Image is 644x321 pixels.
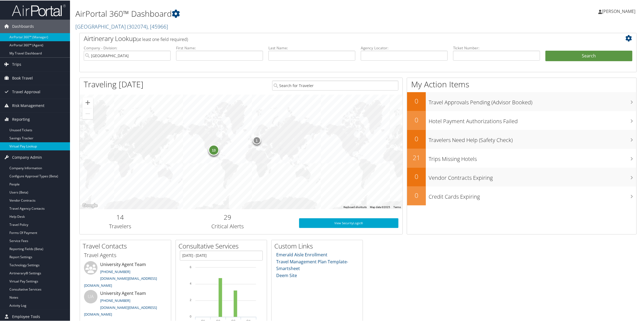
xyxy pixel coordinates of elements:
h2: 0 [407,190,426,199]
span: Travel Approval [12,85,40,98]
a: 0Travel Approvals Pending (Advisor Booked) [407,92,636,111]
tspan: 4 [190,281,191,285]
h3: Travelers [84,222,156,230]
label: First Name: [176,45,263,50]
h2: Consultative Services [178,241,267,250]
a: 0Vendor Contracts Expiring [407,167,636,186]
button: Keyboard shortcuts [344,205,367,209]
span: Map data ©2025 [370,205,390,208]
img: airportal-logo.png [12,4,66,16]
span: Reporting [12,112,30,126]
a: [PERSON_NAME] [598,3,641,19]
img: Google [81,202,99,209]
span: (at least one field required) [136,36,188,42]
tspan: 0 [190,314,191,317]
a: 0Hotel Payment Authorizations Failed [407,111,636,129]
label: Agency Locator: [361,45,448,50]
a: [PHONE_NUMBER] [100,298,130,302]
h2: 29 [164,212,291,221]
h3: Trips Missing Hotels [429,152,636,162]
li: University Agent Team [81,261,170,289]
button: Zoom out [82,108,93,119]
a: [PHONE_NUMBER] [100,269,130,274]
a: 0Credit Cards Expiring [407,186,636,205]
a: [DOMAIN_NAME][EMAIL_ADDRESS][DOMAIN_NAME] [84,275,157,287]
a: 0Travelers Need Help (Safety Check) [407,129,636,148]
h1: Traveling [DATE] [84,78,143,89]
h3: Hotel Payment Authorizations Failed [429,114,636,125]
a: Deem Site [276,272,297,278]
li: University Agent Team [81,289,170,318]
a: Emerald Aisle Enrollment [276,251,328,257]
h3: Travel Agents [84,251,167,258]
span: Risk Management [12,98,44,112]
a: Open this area in Google Maps (opens a new window) [81,202,99,209]
a: [DOMAIN_NAME][EMAIL_ADDRESS][DOMAIN_NAME] [84,305,157,316]
span: Dashboards [12,19,34,33]
div: 1 [253,136,261,144]
a: [GEOGRAPHIC_DATA] [75,22,168,30]
h2: 14 [84,212,156,221]
a: 21Trips Missing Hotels [407,148,636,167]
button: Search [545,50,632,61]
h2: 0 [407,115,426,124]
h1: My Action Items [407,78,636,89]
button: Zoom in [82,97,93,108]
div: 13 [208,144,219,155]
a: View SecurityLogic® [299,218,399,227]
h3: Critical Alerts [164,222,291,230]
label: Ticket Number: [453,45,540,50]
label: Company - Division: [84,45,171,50]
span: Book Travel [12,71,33,84]
h2: 0 [407,96,426,105]
h1: AirPortal 360™ Dashboard [75,8,452,19]
span: Company Admin [12,150,42,164]
h3: Travel Approvals Pending (Advisor Booked) [429,95,636,106]
h3: Vendor Contracts Expiring [429,171,636,181]
a: Terms (opens in new tab) [393,205,401,208]
span: [PERSON_NAME] [602,8,635,14]
h2: 0 [407,134,426,143]
h3: Travelers Need Help (Safety Check) [429,133,636,143]
span: , [ 45966 ] [148,22,168,30]
label: Last Name: [268,45,355,50]
h2: Airtinerary Lookup [84,33,586,43]
span: Trips [12,57,21,71]
h2: Travel Contacts [83,241,171,250]
h2: 0 [407,171,426,181]
a: Travel Management Plan Template- Smartsheet [276,258,348,271]
tspan: 6 [190,265,191,268]
h2: 21 [407,153,426,162]
tspan: 2 [190,298,191,301]
div: UA [84,289,97,303]
h2: Custom Links [274,241,363,250]
span: ( 302074 ) [127,22,148,30]
input: Search for Traveler [272,80,399,90]
h3: Credit Cards Expiring [429,190,636,200]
